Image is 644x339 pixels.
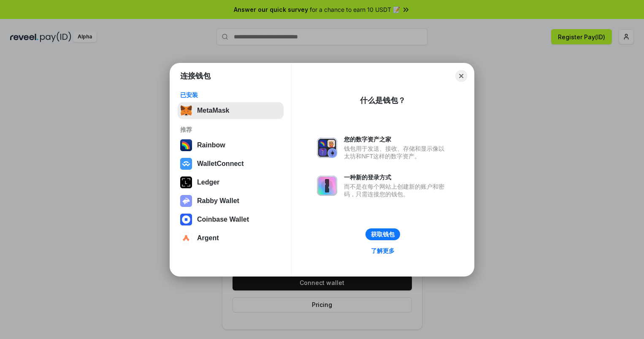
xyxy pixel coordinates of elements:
button: Close [455,70,467,82]
div: 推荐 [180,126,281,133]
h1: 连接钱包 [180,71,211,81]
div: MetaMask [197,107,229,114]
div: Rainbow [197,141,225,149]
button: WalletConnect [178,155,284,172]
button: Coinbase Wallet [178,211,284,228]
a: 了解更多 [366,245,400,256]
button: 获取钱包 [365,228,400,240]
button: Rainbow [178,137,284,154]
img: svg+xml,%3Csvg%20fill%3D%22none%22%20height%3D%2233%22%20viewBox%3D%220%200%2035%2033%22%20width%... [180,105,192,117]
img: svg+xml,%3Csvg%20xmlns%3D%22http%3A%2F%2Fwww.w3.org%2F2000%2Fsvg%22%20width%3D%2228%22%20height%3... [180,176,192,188]
button: Rabby Wallet [178,193,284,209]
div: 一种新的登录方式 [344,174,449,181]
div: 钱包用于发送、接收、存储和显示像以太坊和NFT这样的数字资产。 [344,145,449,160]
img: svg+xml,%3Csvg%20xmlns%3D%22http%3A%2F%2Fwww.w3.org%2F2000%2Fsvg%22%20fill%3D%22none%22%20viewBox... [180,195,192,207]
img: svg+xml,%3Csvg%20width%3D%2228%22%20height%3D%2228%22%20viewBox%3D%220%200%2028%2028%22%20fill%3D... [180,158,192,170]
div: Coinbase Wallet [197,216,249,223]
img: svg+xml,%3Csvg%20xmlns%3D%22http%3A%2F%2Fwww.w3.org%2F2000%2Fsvg%22%20fill%3D%22none%22%20viewBox... [317,138,337,158]
div: Argent [197,234,219,242]
div: 什么是钱包？ [360,95,406,106]
img: svg+xml,%3Csvg%20width%3D%22120%22%20height%3D%22120%22%20viewBox%3D%220%200%20120%20120%22%20fil... [180,139,192,151]
button: Argent [178,230,284,247]
div: Rabby Wallet [197,197,239,205]
div: 您的数字资产之家 [344,136,449,143]
img: svg+xml,%3Csvg%20xmlns%3D%22http%3A%2F%2Fwww.w3.org%2F2000%2Fsvg%22%20fill%3D%22none%22%20viewBox... [317,176,337,196]
div: 而不是在每个网站上创建新的账户和密码，只需连接您的钱包。 [344,183,449,198]
div: 已安装 [180,91,281,99]
div: 了解更多 [371,247,395,255]
div: 获取钱包 [371,231,395,238]
div: Ledger [197,179,219,186]
img: svg+xml,%3Csvg%20width%3D%2228%22%20height%3D%2228%22%20viewBox%3D%220%200%2028%2028%22%20fill%3D... [180,214,192,225]
div: WalletConnect [197,160,244,168]
button: Ledger [178,174,284,191]
img: svg+xml,%3Csvg%20width%3D%2228%22%20height%3D%2228%22%20viewBox%3D%220%200%2028%2028%22%20fill%3D... [180,232,192,244]
button: MetaMask [178,102,284,119]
